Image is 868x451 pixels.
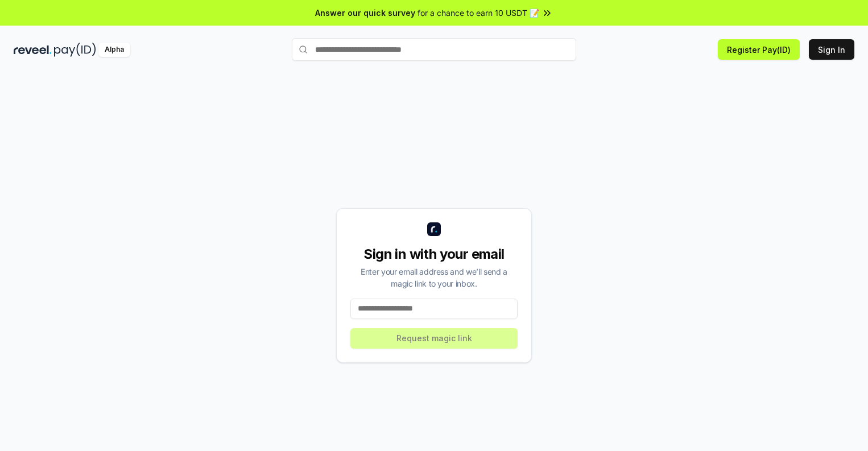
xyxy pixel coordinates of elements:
button: Sign In [809,39,854,60]
span: for a chance to earn 10 USDT 📝 [418,7,539,19]
div: Alpha [98,43,130,57]
span: Answer our quick survey [315,7,415,19]
img: reveel_dark [14,43,52,57]
div: Sign in with your email [350,245,518,263]
img: pay_id [54,43,96,57]
button: Register Pay(ID) [718,39,800,60]
img: logo_small [427,222,441,236]
div: Enter your email address and we’ll send a magic link to your inbox. [350,266,518,289]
